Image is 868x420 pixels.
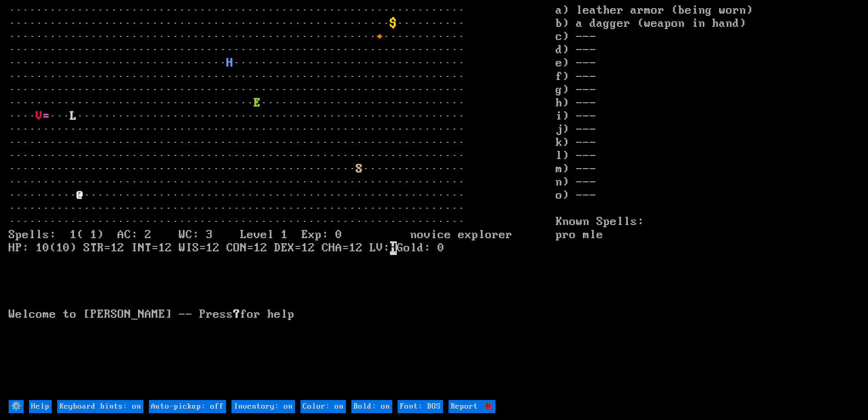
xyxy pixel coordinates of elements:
[556,4,859,399] stats: a) leather armor (being worn) b) a dagger (weapon in hand) c) --- d) --- e) --- f) --- g) --- h) ...
[254,96,261,110] font: E
[390,17,397,30] font: $
[29,400,52,413] input: Help
[398,400,443,413] input: Font: DOS
[449,400,495,413] input: Report 🐞
[351,400,392,413] input: Bold: on
[376,30,383,44] font: +
[43,110,49,123] font: =
[57,400,143,413] input: Keyboard hints: on
[9,4,556,399] larn: ··································································· ·····························...
[9,400,24,413] input: ⚙️
[301,400,346,413] input: Color: on
[36,110,43,123] font: V
[232,400,295,413] input: Inventory: on
[227,56,233,70] font: H
[149,400,226,413] input: Auto-pickup: off
[390,241,397,255] mark: H
[77,189,84,202] font: @
[233,308,240,321] b: ?
[70,110,77,123] font: L
[356,162,363,176] font: S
